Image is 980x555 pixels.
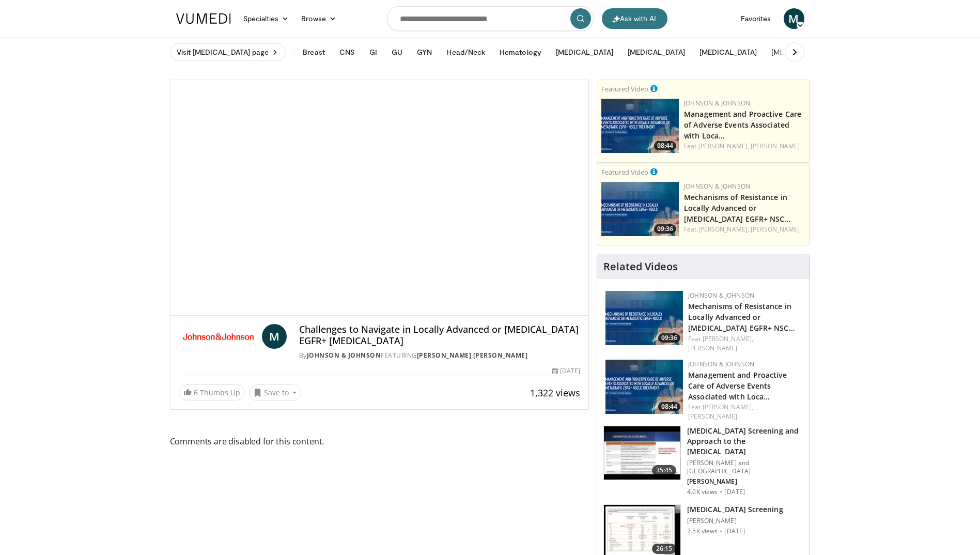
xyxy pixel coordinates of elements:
[658,333,680,343] span: 09:36
[603,426,803,496] a: 35:45 [MEDICAL_DATA] Screening and Approach to the [MEDICAL_DATA] [PERSON_NAME] and [GEOGRAPHIC_D...
[684,99,750,107] a: Johnson & Johnson
[688,360,754,368] a: Johnson & Johnson
[363,42,383,63] button: GI
[652,465,677,475] span: 35:45
[552,366,580,376] div: [DATE]
[688,334,801,353] div: Feat.
[684,142,805,151] div: Feat.
[237,8,295,29] a: Specialties
[687,426,803,457] h3: [MEDICAL_DATA] Screening and Approach to the [MEDICAL_DATA]
[530,387,580,399] span: 1,322 views
[170,435,589,448] span: Comments are disabled for this content.
[684,192,791,224] a: Mechanisms of Resistance in Locally Advanced or [MEDICAL_DATA] EGFR+ NSC…
[751,142,800,150] a: [PERSON_NAME]
[194,388,198,397] span: 6
[688,412,737,421] a: [PERSON_NAME]
[735,8,777,29] a: Favorites
[603,260,678,273] h4: Related Videos
[703,403,753,411] a: [PERSON_NAME],
[605,291,683,345] img: 84252362-9178-4a34-866d-0e9c845de9ea.jpeg.150x105_q85_crop-smart_upscale.jpg
[621,42,691,63] button: [MEDICAL_DATA]
[601,84,648,94] small: Featured Video
[179,324,258,349] img: Johnson & Johnson
[687,527,718,535] p: 2.5K views
[262,324,287,349] a: M
[601,167,648,177] small: Featured Video
[176,13,231,24] img: VuMedi Logo
[693,42,763,63] button: [MEDICAL_DATA]
[299,324,580,346] h4: Challenges to Navigate in Locally Advanced or [MEDICAL_DATA] EGFR+ [MEDICAL_DATA]
[440,42,491,63] button: Head/Neck
[687,477,803,486] p: [PERSON_NAME]
[333,42,361,63] button: CNS
[688,344,737,352] a: [PERSON_NAME]
[604,426,680,480] img: 1019b00a-3ead-468f-a4ec-9f872e6bceae.150x105_q85_crop-smart_upscale.jpg
[684,182,750,191] a: Johnson & Johnson
[684,109,801,141] a: Management and Proactive Care of Adverse Events Associated with Loca…
[687,488,718,496] p: 4.0K views
[698,225,749,234] a: [PERSON_NAME],
[179,384,245,400] a: 6 Thumbs Up
[658,402,680,411] span: 08:44
[411,42,438,63] button: GYN
[307,351,381,360] a: Johnson & Johnson
[170,43,286,61] a: Visit [MEDICAL_DATA] page
[688,301,795,333] a: Mechanisms of Resistance in Locally Advanced or [MEDICAL_DATA] EGFR+ NSC…
[724,527,745,535] p: [DATE]
[687,517,783,525] p: [PERSON_NAME]
[688,291,754,300] a: Johnson & Johnson
[601,182,679,236] img: 84252362-9178-4a34-866d-0e9c845de9ea.jpeg.150x105_q85_crop-smart_upscale.jpg
[550,42,619,63] button: [MEDICAL_DATA]
[601,182,679,236] a: 09:36
[720,488,722,496] div: ·
[299,351,580,360] div: By FEATURING ,
[652,544,677,554] span: 26:15
[387,6,594,31] input: Search topics, interventions
[684,225,805,234] div: Feat.
[687,459,803,475] p: [PERSON_NAME] and [GEOGRAPHIC_DATA]
[688,370,787,402] a: Management and Proactive Care of Adverse Events Associated with Loca…
[751,225,800,234] a: [PERSON_NAME]
[170,80,589,316] video-js: Video Player
[724,488,745,496] p: [DATE]
[473,351,528,360] a: [PERSON_NAME]
[297,42,331,63] button: Breast
[688,403,801,421] div: Feat.
[698,142,749,150] a: [PERSON_NAME],
[295,8,343,29] a: Browse
[605,360,683,414] img: da83c334-4152-4ba6-9247-1d012afa50e5.jpeg.150x105_q85_crop-smart_upscale.jpg
[493,42,548,63] button: Hematology
[601,99,679,153] a: 08:44
[601,99,679,153] img: da83c334-4152-4ba6-9247-1d012afa50e5.jpeg.150x105_q85_crop-smart_upscale.jpg
[687,504,783,515] h3: [MEDICAL_DATA] Screening
[703,334,753,343] a: [PERSON_NAME],
[385,42,409,63] button: GU
[605,360,683,414] a: 08:44
[784,8,804,29] a: M
[654,141,676,150] span: 08:44
[249,384,302,401] button: Save to
[654,224,676,234] span: 09:36
[602,8,667,29] button: Ask with AI
[765,42,835,63] button: [MEDICAL_DATA]
[720,527,722,535] div: ·
[605,291,683,345] a: 09:36
[417,351,472,360] a: [PERSON_NAME]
